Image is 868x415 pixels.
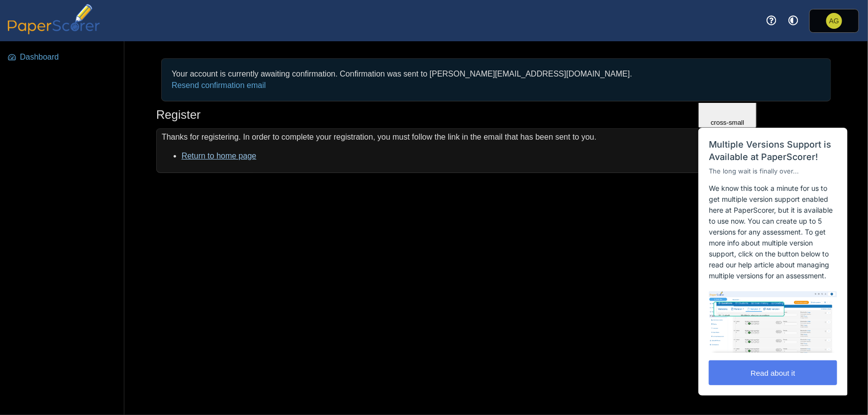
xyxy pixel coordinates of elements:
a: Anna Grigsby [809,9,859,33]
a: Dashboard [4,45,121,69]
a: PaperScorer [4,27,103,36]
iframe: Help Scout Beacon - Messages and Notifications [693,103,854,401]
a: Resend confirmation email [172,81,266,89]
span: Dashboard [20,52,117,63]
h1: Register [156,106,200,123]
span: Anna Grigsby [826,13,842,29]
a: Return to home page [182,152,256,160]
div: Thanks for registering. In order to complete your registration, you must follow the link in the e... [156,128,836,173]
div: Your account is currently awaiting confirmation. Confirmation was sent to [PERSON_NAME][EMAIL_ADD... [167,64,826,96]
img: PaperScorer [4,4,103,34]
span: Anna Grigsby [829,17,839,24]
